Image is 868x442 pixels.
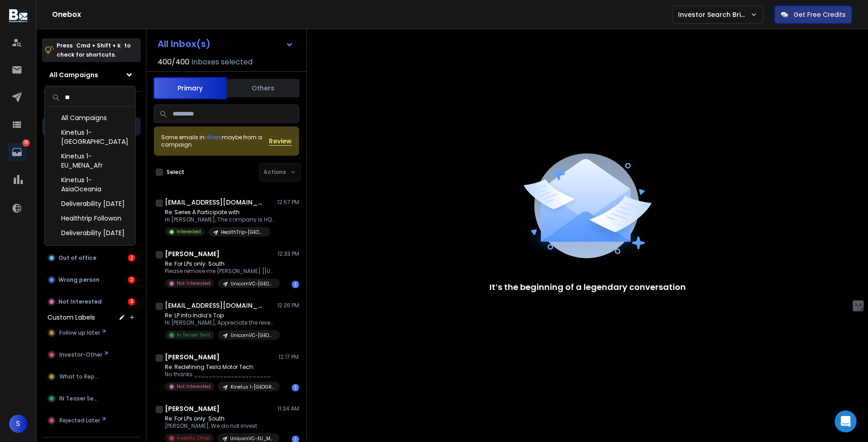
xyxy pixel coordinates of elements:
[128,254,135,262] div: 2
[58,298,102,305] p: Not Interested
[165,363,274,371] p: Re: Redefining Tesla Motor Tech:
[191,57,253,68] h3: Inboxes selected
[278,405,299,412] p: 11:24 AM
[205,133,222,141] span: others
[165,415,274,422] p: Re: For LPs only: South
[47,110,133,125] div: All Campaigns
[292,384,299,391] div: 1
[47,149,133,173] div: Kinetus 1-EU_MENA_Afr
[47,211,133,226] div: Healthtrip Followon
[165,216,274,223] p: Hi [PERSON_NAME], The company is HQ'ed
[59,373,99,380] span: What to Reply
[177,435,210,442] p: Investor Other
[58,254,96,262] p: Out of office
[231,332,274,339] p: UnicornVC-[GEOGRAPHIC_DATA]
[158,57,189,68] span: 400 / 400
[230,435,274,442] p: UnicornVC-EU_MENA_Afr
[165,404,220,413] h1: [PERSON_NAME]
[47,226,133,240] div: Deliverability [DATE]
[177,383,210,390] p: Not Interested
[165,371,274,378] p: No thanks ________________________________ From: [PERSON_NAME]
[678,10,750,19] p: Investor Search Brillwood
[47,240,133,264] div: Email Deliverability Test - [DATE]
[167,168,184,176] label: Select
[75,40,122,51] span: Cmd + Shift + k
[292,281,299,288] div: 1
[794,10,846,19] p: Get Free Credits
[165,268,274,275] p: Please remove me [PERSON_NAME] [[URL][DOMAIN_NAME][PERSON_NAME]] President phone [[URL][DOMAIN_NA...
[47,196,133,211] div: Deliverability [DATE]
[165,198,265,207] h1: [EMAIL_ADDRESS][DOMAIN_NAME]
[279,353,299,361] p: 12:17 PM
[59,329,100,337] span: Follow up later
[153,77,226,99] button: Primary
[128,298,135,305] div: 3
[177,331,210,338] p: In Teaser Sent
[57,41,131,59] p: Press to check for shortcuts.
[231,280,274,287] p: UnicornVC-[GEOGRAPHIC_DATA]
[489,281,686,294] p: It’s the beginning of a legendary conversation
[42,99,141,112] h3: Filters
[158,39,210,48] h1: All Inbox(s)
[52,9,672,20] h1: Onebox
[165,249,220,258] h1: [PERSON_NAME]
[226,78,300,98] button: Others
[49,70,98,79] h1: All Campaigns
[221,229,265,236] p: HealthTrip-[GEOGRAPHIC_DATA]
[277,199,299,206] p: 12:57 PM
[59,351,102,358] span: Investor-Other
[165,312,274,319] p: Re: LP info India’s Top
[165,319,274,326] p: Hi [PERSON_NAME], Appreciate the revert. Sure! Please
[47,125,133,149] div: Kinetus 1-[GEOGRAPHIC_DATA]
[177,280,210,287] p: Not Interested
[165,209,274,216] p: Re: Series A Participate with
[47,313,95,322] h3: Custom Labels
[165,260,274,268] p: Re: For LPs only: South
[231,384,274,390] p: Kinetus 1-[GEOGRAPHIC_DATA]
[278,250,299,258] p: 12:33 PM
[161,134,269,148] div: Some emails in maybe from a campaign
[835,410,857,432] div: Open Intercom Messenger
[165,301,265,310] h1: [EMAIL_ADDRESS][DOMAIN_NAME]
[22,139,30,147] p: 70
[177,228,201,235] p: Interested
[59,395,100,402] span: IN Teaser Sent
[165,353,220,362] h1: [PERSON_NAME]
[9,415,27,433] span: S
[277,302,299,309] p: 12:26 PM
[269,137,292,146] span: Review
[59,417,100,424] span: Rejected Later
[128,276,135,284] div: 2
[58,276,100,284] p: Wrong person
[9,9,27,22] img: logo
[165,422,274,430] p: [PERSON_NAME], We do not invest
[47,173,133,196] div: Kinetus 1-AsiaOceania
